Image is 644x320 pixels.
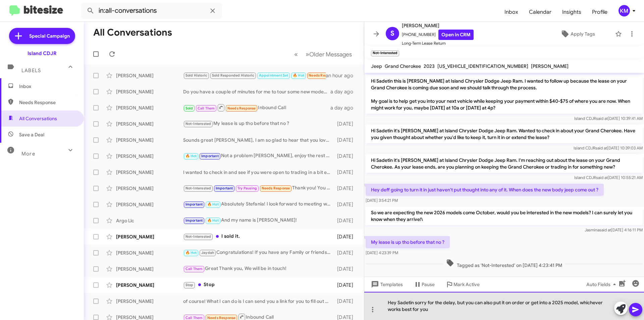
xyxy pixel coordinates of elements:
span: Important [185,218,203,223]
span: S [390,28,394,39]
div: [DATE] [334,217,359,224]
button: Templates [364,278,408,290]
span: 🔥 Hot [185,154,197,158]
span: Island CDJR [DATE] 10:55:21 AM [574,175,643,180]
span: 2023 [424,63,435,69]
span: Jasmina [DATE] 4:16:11 PM [585,227,643,232]
div: of course! What I can do is I can send you a link for you to fill out since I haven't seen the ca... [183,298,334,305]
span: Apply Tags [571,28,595,40]
div: KM [619,5,630,16]
p: Hi Sadetin this is [PERSON_NAME] at Island Chrysler Dodge Jeep Ram. I wanted to follow up because... [366,75,643,114]
div: [PERSON_NAME] [116,104,183,111]
div: [DATE] [334,233,359,240]
span: Calendar [524,2,557,22]
span: Not-Interested [185,122,211,126]
div: [PERSON_NAME] [116,88,183,95]
span: Auto Fields [586,278,619,290]
p: Hi Sadetin it's [PERSON_NAME] at Island Chrysler Dodge Jeep Ram. Wanted to check in about your Gr... [366,125,643,143]
span: [PERSON_NAME] [531,63,569,69]
a: Profile [587,2,613,22]
div: a day ago [330,88,359,95]
span: [US_VEHICLE_IDENTIFICATION_NUMBER] [437,63,528,69]
div: [DATE] [334,266,359,272]
span: Save a Deal [19,131,44,138]
span: Needs Response [309,73,337,78]
a: Special Campaign [9,28,75,44]
span: [PERSON_NAME] [402,21,474,30]
small: Not-Interested [371,50,399,56]
span: Mark Active [453,278,480,290]
span: Grand Cherokee [385,63,421,69]
input: Search [81,3,222,19]
div: an hour ago [326,72,359,79]
div: [PERSON_NAME] [116,185,183,192]
div: I sold it. [183,233,334,240]
div: [DATE] [334,282,359,288]
span: Needs Response [19,99,76,106]
button: Mark Active [440,278,485,290]
span: Long-Term Lease Return [402,40,474,47]
a: Insights [557,2,587,22]
p: Hi Sadetin it's [PERSON_NAME] at Island Chrysler Dodge Jeep Ram. I'm reaching out about the lease... [366,154,643,173]
div: Great Thank you, We will be in touch! [183,265,334,273]
div: Stop [183,281,334,289]
p: My lease is up tho before that no ? [366,236,450,248]
div: Congratulations! If you have any Family or friends to refer us to That will be greatly Appreciated! [183,249,334,257]
div: Argo Llc [116,217,183,224]
span: All Conversations [19,115,57,122]
a: Inbox [499,2,524,22]
div: [PERSON_NAME] [116,249,183,256]
div: Inbound Call [183,103,330,112]
div: [DATE] [334,201,359,208]
span: Jaydah [201,250,214,255]
div: [PERSON_NAME] [116,266,183,272]
span: Templates [370,278,403,290]
div: [DATE] [334,249,359,256]
button: Auto Fields [581,278,624,290]
span: Important [201,154,219,158]
div: [PERSON_NAME] [116,72,183,79]
span: « [294,50,298,58]
span: Needs Response [227,106,256,110]
div: [DATE] [334,121,359,127]
span: Special Campaign [29,33,70,39]
span: said at [595,145,607,150]
span: [DATE] 3:54:21 PM [366,198,398,203]
span: Not-Interested [185,186,211,190]
button: Previous [290,47,302,61]
span: Not-Interested [185,234,211,239]
div: [PERSON_NAME] [116,201,183,208]
span: Pause [422,278,435,290]
span: Call Them [198,106,215,110]
span: [DATE] 4:23:39 PM [366,250,398,255]
span: 🔥 Hot [207,218,219,223]
span: Island CDJR [DATE] 10:39:03 AM [574,145,643,150]
span: Call Them [185,267,203,271]
div: My lease is up tho before that no ? [183,120,334,128]
span: 🔥 Hot [293,73,304,78]
h1: All Conversations [93,27,172,38]
span: [PHONE_NUMBER] [402,30,474,40]
div: Do you have a couple of minutes for me to tour some new models, we can go over some new leases, a... [183,88,330,95]
div: [DATE] [334,185,359,192]
div: And my name is [PERSON_NAME]! [183,217,334,224]
span: Tagged as 'Not-Interested' on [DATE] 4:23:41 PM [443,259,565,269]
div: Sounds great [PERSON_NAME], I am so glad to hear that you love it! If you would like, we could co... [183,137,334,143]
span: Important [185,202,203,207]
span: said at [596,175,608,180]
nav: Page navigation example [290,47,356,61]
span: Needs Response [262,186,290,190]
span: Sold [185,106,193,110]
span: Call Them [185,316,203,320]
span: Labels [21,67,41,74]
p: So we are expecting the new 2026 models come October, would you be interested in the new models? ... [366,207,643,225]
div: Not a problem [PERSON_NAME], enjoy the rest of your weeK! [183,152,334,160]
div: [PERSON_NAME] [116,137,183,143]
div: [DATE] [334,153,359,159]
span: said at [596,116,608,121]
span: Important [216,186,233,190]
span: Inbox [19,83,76,90]
span: Appointment Set [259,73,288,78]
